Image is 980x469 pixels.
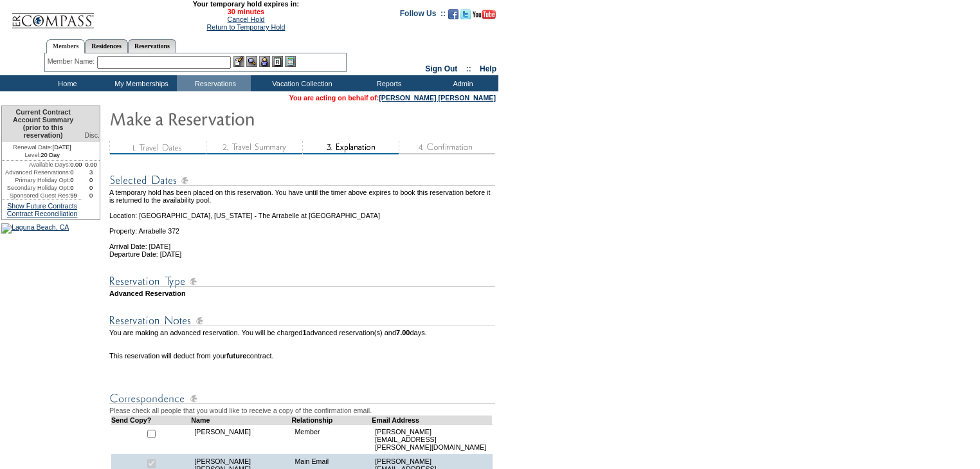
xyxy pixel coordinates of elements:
[82,169,100,176] td: 3
[84,131,100,139] span: Disc.
[233,56,244,67] img: b_edit.gif
[379,94,496,102] a: [PERSON_NAME] [PERSON_NAME]
[82,176,100,184] td: 0
[109,250,497,258] td: Departure Date: [DATE]
[109,219,497,235] td: Property: Arrabelle 372
[424,75,498,91] td: Admin
[460,9,471,19] img: Follow us on Twitter
[302,329,306,336] b: 1
[109,189,497,204] td: A temporary hold has been placed on this reservation. You have until the timer above expires to b...
[372,416,492,424] td: Email Address
[128,39,176,53] a: Reservations
[372,424,492,454] td: [PERSON_NAME][EMAIL_ADDRESS][PERSON_NAME][DOMAIN_NAME]
[246,56,257,67] img: View
[70,169,82,176] td: 0
[272,56,283,67] img: Reservations
[291,416,372,424] td: Relationship
[2,106,82,142] td: Current Contract Account Summary (prior to this reservation)
[177,75,251,91] td: Reservations
[2,151,82,161] td: 20 Day
[2,176,70,184] td: Primary Holiday Opt:
[425,64,457,73] a: Sign Out
[448,13,458,21] a: Become our fan on Facebook
[109,407,372,414] span: Please check all people that you would like to receive a copy of the confirmation email.
[2,142,82,151] td: [DATE]
[7,202,77,210] a: Show Future Contracts
[24,151,41,159] span: Level:
[191,416,291,424] td: Name
[46,39,86,53] a: Members
[109,290,497,297] td: Advanced Reservation
[109,352,497,360] td: This reservation will deduct from your contract.
[291,424,372,454] td: Member
[109,273,495,290] img: Reservation Type
[259,56,270,67] img: Impersonate
[473,10,496,19] img: Subscribe to our YouTube Channel
[400,8,446,23] td: Follow Us ::
[82,184,100,192] td: 0
[460,13,471,21] a: Follow us on Twitter
[2,169,70,176] td: Advanced Reservations:
[85,39,128,53] a: Residences
[2,161,70,169] td: Available Days:
[70,176,82,184] td: 0
[206,141,302,154] img: step2_state3.gif
[70,184,82,192] td: 0
[302,141,399,154] img: step3_state2.gif
[109,235,497,250] td: Arrival Date: [DATE]
[109,204,497,219] td: Location: [GEOGRAPHIC_DATA], [US_STATE] - The Arrabelle at [GEOGRAPHIC_DATA]
[1,223,69,234] img: Laguna Beach, CA
[289,94,496,102] span: You are acting on behalf of:
[448,9,458,19] img: Become our fan on Facebook
[109,172,495,189] img: Reservation Dates
[7,210,78,217] a: Contract Reconciliation
[48,56,97,67] div: Member Name:
[2,192,70,199] td: Sponsored Guest Res:
[191,424,291,454] td: [PERSON_NAME]
[111,416,192,424] td: Send Copy?
[109,106,367,131] img: Make Reservation
[82,192,100,199] td: 0
[109,141,206,154] img: step1_state3.gif
[251,75,350,91] td: Vacation Collection
[13,143,52,151] span: Renewal Date:
[466,64,471,73] span: ::
[227,15,264,23] a: Cancel Hold
[226,352,246,360] b: future
[70,161,82,169] td: 0.00
[109,313,495,329] img: Reservation Notes
[109,329,497,344] td: You are making an advanced reservation. You will be charged advanced reservation(s) and days.
[285,56,296,67] img: b_calculator.gif
[473,13,496,21] a: Subscribe to our YouTube Channel
[70,192,82,199] td: 99
[103,75,177,91] td: My Memberships
[2,184,70,192] td: Secondary Holiday Opt:
[101,8,390,15] span: 30 minutes
[396,329,410,336] b: 7.00
[480,64,496,73] a: Help
[82,161,100,169] td: 0.00
[11,3,95,29] img: Compass Home
[207,23,286,31] a: Return to Temporary Hold
[350,75,424,91] td: Reports
[29,75,103,91] td: Home
[399,141,495,154] img: step4_state1.gif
